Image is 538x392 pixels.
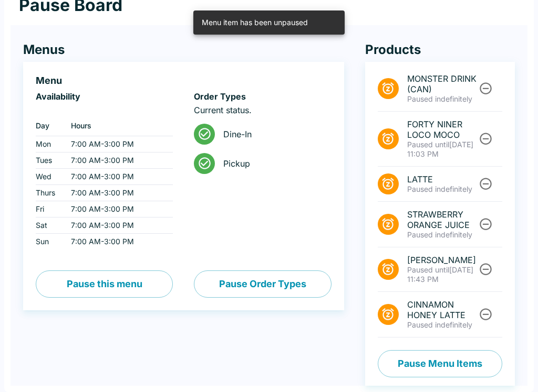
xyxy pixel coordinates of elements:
td: Thurs [36,185,63,201]
span: Dine-In [223,129,323,139]
p: [DATE] 11:03 PM [407,140,477,159]
p: Paused indefinitely [407,94,477,104]
td: Wed [36,169,63,185]
button: Unpause [476,129,495,148]
button: Pause this menu [36,270,173,298]
span: FORTY NINER LOCO MOCO [407,119,477,140]
div: Menu item has been unpaused [202,14,308,31]
td: 7:00 AM - 3:00 PM [63,234,173,250]
p: [DATE] 11:43 PM [407,265,477,284]
h6: Availability [36,91,173,102]
p: Paused indefinitely [407,184,477,194]
button: Unpause [476,174,495,193]
td: 7:00 AM - 3:00 PM [63,153,173,169]
td: Sat [36,217,63,234]
p: ‏ [36,105,173,115]
button: Pause Menu Items [378,350,502,377]
p: Paused indefinitely [407,320,477,330]
button: Unpause [476,304,495,324]
button: Unpause [476,79,495,98]
td: 7:00 AM - 3:00 PM [63,169,173,185]
td: 7:00 AM - 3:00 PM [63,185,173,201]
td: 7:00 AM - 3:00 PM [63,217,173,234]
td: Mon [36,136,63,153]
p: Current status. [194,105,331,115]
td: Tues [36,153,63,169]
span: MONSTER DRINK (CAN) [407,73,477,94]
th: Hours [63,115,173,136]
span: [PERSON_NAME] [407,255,477,265]
h4: Products [365,42,515,58]
td: Sun [36,234,63,250]
span: CINNAMON HONEY LATTE [407,299,477,320]
button: Unpause [476,259,495,279]
span: LATTE [407,174,477,184]
th: Day [36,115,63,136]
span: Paused until [407,265,449,274]
span: Pickup [223,158,323,169]
button: Pause Order Types [194,270,331,298]
span: STRAWBERRY ORANGE JUICE [407,209,477,230]
button: Unpause [476,214,495,234]
td: 7:00 AM - 3:00 PM [63,201,173,217]
h6: Order Types [194,91,331,102]
span: Paused until [407,140,449,149]
td: Fri [36,201,63,217]
p: Paused indefinitely [407,230,477,239]
td: 7:00 AM - 3:00 PM [63,136,173,153]
h4: Menus [23,42,344,58]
